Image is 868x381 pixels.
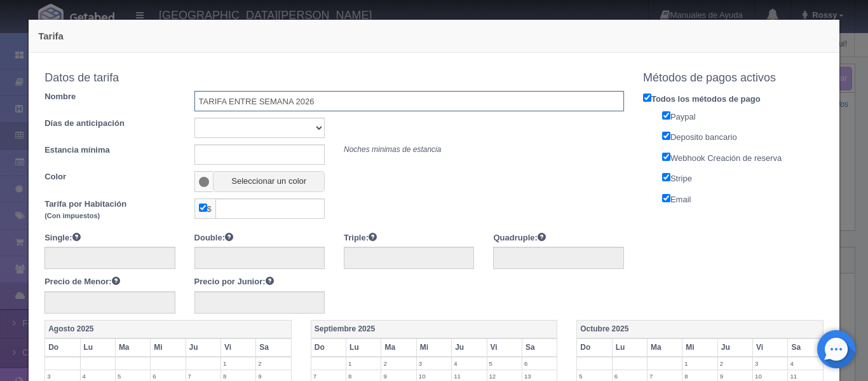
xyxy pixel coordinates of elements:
[452,357,486,370] label: 4
[577,321,824,339] th: Octubre 2025
[662,132,670,140] input: Deposito bancario
[346,357,381,370] label: 1
[44,72,624,85] h4: Datos de tarifa
[35,171,184,183] label: Color
[682,338,717,357] th: Mi
[194,232,233,244] label: Double:
[662,111,670,120] input: Paypal
[44,232,80,244] label: Single:
[35,198,184,222] label: Tarifa por Habitación
[522,338,557,357] th: Sa
[653,129,833,144] label: Deposito bancario
[346,338,381,357] th: Lu
[44,212,100,219] small: (Con impuestos)
[653,150,833,165] label: Webhook Creación de reserva
[186,338,220,357] th: Ju
[662,173,670,181] input: Stripe
[194,198,215,219] span: $
[256,338,291,357] th: Sa
[344,232,377,244] label: Triple:
[493,232,545,244] label: Quadruple:
[653,109,833,123] label: Paypal
[115,338,150,357] th: Ma
[221,357,255,370] label: 1
[80,338,115,357] th: Lu
[648,338,682,357] th: Ma
[643,94,651,102] input: Todos los métodos de pago
[213,171,325,192] button: Seleccionar un color
[256,357,290,370] label: 2
[45,321,292,339] th: Agosto 2025
[417,357,451,370] label: 3
[311,321,557,339] th: Septiembre 2025
[662,194,670,202] input: Email
[718,357,752,370] label: 2
[344,145,441,154] i: Noches minimas de estancia
[653,191,833,206] label: Email
[577,338,612,357] th: Do
[753,338,788,357] th: Vi
[717,338,752,357] th: Ju
[311,338,346,357] th: Do
[682,357,717,370] label: 1
[381,357,416,370] label: 2
[452,338,487,357] th: Ju
[522,357,557,370] label: 6
[38,29,830,43] h4: Tarifa
[35,91,184,103] label: Nombre
[220,338,255,357] th: Vi
[45,338,80,357] th: Do
[44,275,119,288] label: Precio de Menor:
[35,118,184,130] label: Días de anticipación
[194,275,274,288] label: Precio por Junior:
[753,357,787,370] label: 3
[381,338,416,357] th: Ma
[487,338,522,357] th: Vi
[662,153,670,161] input: Webhook Creación de reserva
[151,338,186,357] th: Mi
[788,357,822,370] label: 4
[487,357,522,370] label: 5
[653,170,833,185] label: Stripe
[643,72,824,85] h4: Métodos de pagos activos
[788,338,823,357] th: Sa
[416,338,451,357] th: Mi
[612,338,647,357] th: Lu
[634,91,833,106] label: Todos los métodos de pago
[35,144,184,156] label: Estancia mínima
